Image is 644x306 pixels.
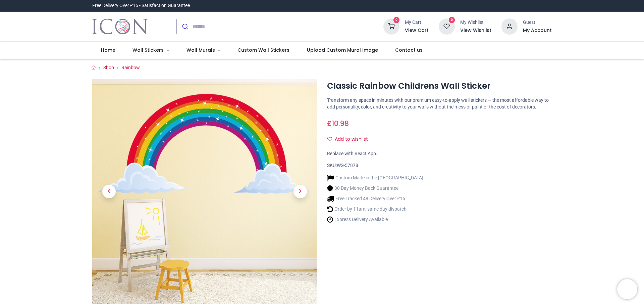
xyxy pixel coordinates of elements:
[460,19,491,26] div: My Wishlist
[449,17,455,23] sup: 0
[121,65,140,70] a: Rainbow
[327,195,423,202] li: Free Tracked 48 Delivery Over £15
[395,47,423,53] span: Contact us
[327,150,552,157] div: Replace with React App.
[237,47,289,53] span: Custom Wall Stickers
[92,79,317,304] img: Classic Rainbow Childrens Wall Sticker
[405,19,429,26] div: My Cart
[186,47,215,53] span: Wall Murals
[327,174,423,181] li: Custom Made in the [GEOGRAPHIC_DATA]
[332,119,349,128] span: 10.98
[327,97,552,110] p: Transform any space in minutes with our premium easy-to-apply wall stickers — the most affordable...
[393,17,400,23] sup: 0
[307,47,378,53] span: Upload Custom Mural Image
[337,163,358,168] span: WS-57878
[124,42,178,59] a: Wall Stickers
[411,2,552,9] iframe: Customer reviews powered by Trustpilot
[92,17,148,36] a: Logo of Icon Wall Stickers
[327,134,374,145] button: Add to wishlistAdd to wishlist
[293,185,307,198] span: Next
[327,80,552,92] h1: Classic Rainbow Childrens Wall Sticker
[327,216,423,223] li: Express Delivery Available
[327,206,423,213] li: Order by 11am, same day dispatch
[92,113,126,270] a: Previous
[523,27,552,34] a: My Account
[103,65,114,70] a: Shop
[178,42,229,59] a: Wall Murals
[283,113,317,270] a: Next
[92,17,148,36] img: Icon Wall Stickers
[92,2,190,9] div: Free Delivery Over £15 - Satisfaction Guarantee
[327,137,332,141] i: Add to wishlist
[327,119,349,128] span: £
[460,27,491,34] a: View Wishlist
[439,24,455,29] a: 0
[132,47,164,53] span: Wall Stickers
[327,162,552,169] div: SKU:
[101,47,115,53] span: Home
[523,19,552,26] div: Guest
[177,19,193,34] button: Submit
[617,279,637,299] iframe: Brevo live chat
[405,27,429,34] a: View Cart
[383,24,399,29] a: 0
[102,185,116,198] span: Previous
[327,185,423,192] li: 30 Day Money Back Guarantee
